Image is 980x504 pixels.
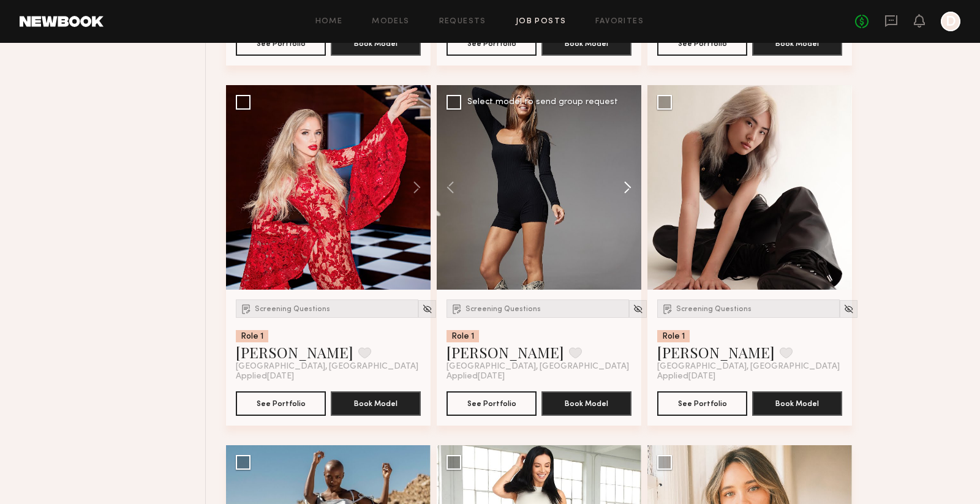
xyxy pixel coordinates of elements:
[752,391,842,416] button: Book Model
[372,18,409,26] a: Models
[541,31,631,56] button: Book Model
[752,397,842,408] a: Book Model
[843,304,854,314] img: Unhide Model
[541,391,631,416] button: Book Model
[595,18,644,26] a: Favorites
[439,18,486,26] a: Requests
[467,98,618,107] div: Select model to send group request
[541,397,631,408] a: Book Model
[657,330,690,342] div: Role 1
[331,391,421,416] button: Book Model
[315,18,343,26] a: Home
[676,306,752,313] span: Screening Questions
[657,372,842,382] div: Applied [DATE]
[236,31,326,56] button: See Portfolio
[752,37,842,48] a: Book Model
[516,18,567,26] a: Job Posts
[240,303,252,315] img: Submission Icon
[447,342,564,362] a: [PERSON_NAME]
[236,342,353,362] a: [PERSON_NAME]
[331,37,421,48] a: Book Model
[236,391,326,416] button: See Portfolio
[255,306,330,313] span: Screening Questions
[236,372,421,382] div: Applied [DATE]
[447,372,631,382] div: Applied [DATE]
[447,330,479,342] div: Role 1
[451,303,463,315] img: Submission Icon
[657,342,775,362] a: [PERSON_NAME]
[661,303,674,315] img: Submission Icon
[657,391,747,416] button: See Portfolio
[752,31,842,56] button: Book Model
[447,362,629,372] span: [GEOGRAPHIC_DATA], [GEOGRAPHIC_DATA]
[541,37,631,48] a: Book Model
[657,31,747,56] button: See Portfolio
[236,362,418,372] span: [GEOGRAPHIC_DATA], [GEOGRAPHIC_DATA]
[447,31,537,56] button: See Portfolio
[657,362,840,372] span: [GEOGRAPHIC_DATA], [GEOGRAPHIC_DATA]
[422,304,432,314] img: Unhide Model
[447,391,537,416] button: See Portfolio
[331,397,421,408] a: Book Model
[466,306,541,313] span: Screening Questions
[633,304,643,314] img: Unhide Model
[236,330,268,342] div: Role 1
[331,31,421,56] button: Book Model
[941,12,960,31] a: D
